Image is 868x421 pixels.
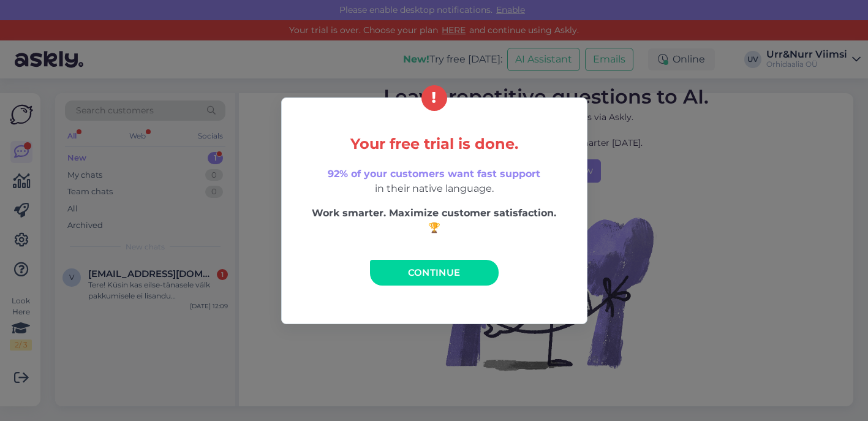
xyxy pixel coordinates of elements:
p: in their native language. [308,167,561,196]
p: Work smarter. Maximize customer satisfaction. 🏆 [308,206,561,235]
span: Continue [408,267,461,278]
span: 92% of your customers want fast support [328,168,540,180]
a: Continue [370,260,499,286]
h5: Your free trial is done. [308,136,561,152]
